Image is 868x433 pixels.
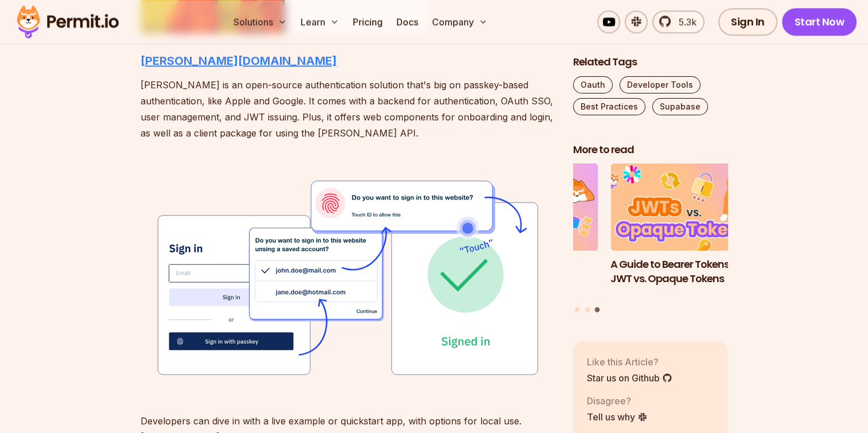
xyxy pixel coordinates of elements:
[595,307,600,313] button: Go to slide 3
[443,258,598,300] h3: Policy-Based Access Control (PBAC) Isn’t as Great as You Think
[296,10,344,33] button: Learn
[427,10,492,33] button: Company
[141,54,337,68] a: [PERSON_NAME][DOMAIN_NAME]
[587,371,672,385] a: Star us on Github
[610,164,765,301] a: A Guide to Bearer Tokens: JWT vs. Opaque TokensA Guide to Bearer Tokens: JWT vs. Opaque Tokens
[652,10,704,33] a: 5.3k
[587,394,648,408] p: Disagree?
[348,10,387,33] a: Pricing
[672,15,696,29] span: 5.3k
[11,2,124,41] img: Permit logo
[620,76,700,93] a: Developer Tools
[573,76,613,93] a: Oauth
[443,164,598,301] li: 2 of 3
[141,77,555,141] p: [PERSON_NAME] is an open-source authentication solution that's big on passkey-based authenticatio...
[610,164,765,251] img: A Guide to Bearer Tokens: JWT vs. Opaque Tokens
[229,10,291,33] button: Solutions
[392,10,423,33] a: Docs
[573,164,728,314] div: Posts
[610,164,765,301] li: 3 of 3
[141,159,555,395] img: 62347acc8e591551673c32f0_Passkeys%202.svg
[652,98,708,115] a: Supabase
[573,143,728,157] h2: More to read
[575,307,579,312] button: Go to slide 1
[587,355,672,369] p: Like this Article?
[718,8,777,36] a: Sign In
[573,98,645,115] a: Best Practices
[573,55,728,69] h2: Related Tags
[610,258,765,286] h3: A Guide to Bearer Tokens: JWT vs. Opaque Tokens
[587,410,648,424] a: Tell us why
[443,164,598,251] img: Policy-Based Access Control (PBAC) Isn’t as Great as You Think
[782,8,857,36] a: Start Now
[585,307,590,312] button: Go to slide 2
